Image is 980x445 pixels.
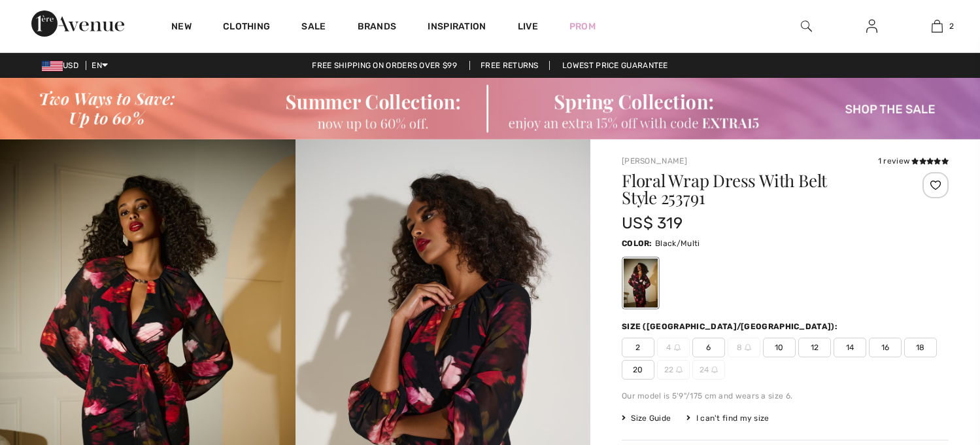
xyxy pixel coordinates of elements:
a: [PERSON_NAME] [622,156,687,166]
a: Clothing [223,21,270,35]
span: 18 [904,338,937,357]
a: Live [518,20,538,33]
span: 16 [869,338,902,357]
span: 22 [657,360,690,380]
a: Free shipping on orders over $99 [301,61,467,70]
a: Free Returns [469,61,550,70]
span: 8 [728,338,760,357]
span: 14 [834,338,866,357]
h1: Floral Wrap Dress With Belt Style 253791 [622,172,894,206]
img: ring-m.svg [711,366,718,373]
a: 2 [905,18,969,34]
span: EN [92,61,108,70]
div: Size ([GEOGRAPHIC_DATA]/[GEOGRAPHIC_DATA]): [622,321,840,332]
a: Lowest Price Guarantee [552,61,679,70]
div: 1 review [878,155,949,167]
span: 12 [798,338,831,357]
img: My Info [866,18,877,34]
img: ring-m.svg [674,344,681,351]
img: US Dollar [42,61,63,71]
a: Sign In [856,18,888,35]
span: Color: [622,239,652,248]
a: Brands [358,21,397,35]
span: US$ 319 [622,214,683,232]
img: 1ère Avenue [31,10,124,37]
img: My Bag [932,18,943,34]
span: 2 [622,338,654,357]
span: 24 [692,360,725,380]
span: Size Guide [622,412,671,424]
a: New [171,21,192,35]
a: Sale [301,21,326,35]
div: Black/Multi [624,258,658,308]
img: ring-m.svg [745,344,751,351]
div: Our model is 5'9"/175 cm and wears a size 6. [622,390,949,402]
span: 10 [763,338,796,357]
img: ring-m.svg [676,366,683,373]
span: 20 [622,360,654,380]
a: Prom [569,20,596,33]
span: USD [42,61,84,70]
span: Inspiration [428,21,486,35]
span: 6 [692,338,725,357]
div: I can't find my size [686,412,769,424]
span: Black/Multi [655,239,700,248]
span: 2 [949,20,954,32]
img: search the website [801,18,812,34]
span: 4 [657,338,690,357]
